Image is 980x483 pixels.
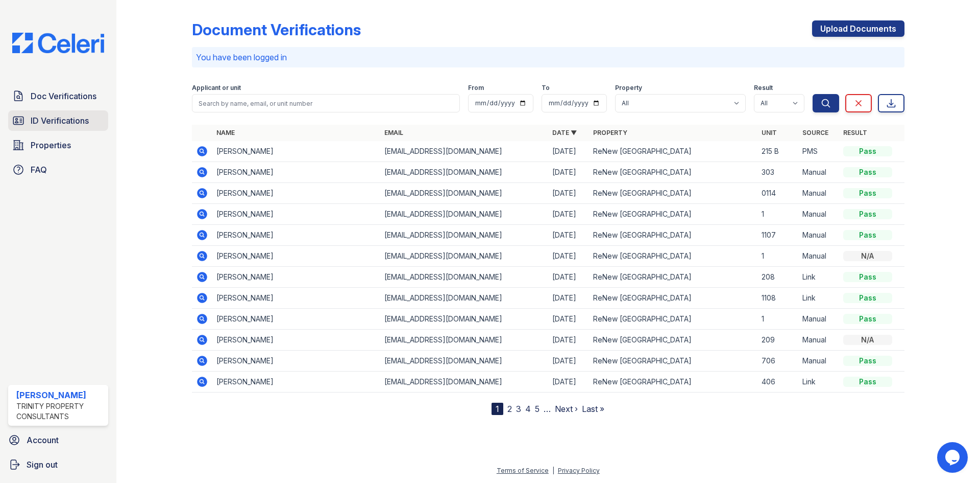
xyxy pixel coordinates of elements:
td: [DATE] [548,225,589,246]
td: [EMAIL_ADDRESS][DOMAIN_NAME] [380,330,548,351]
td: [EMAIL_ADDRESS][DOMAIN_NAME] [380,309,548,330]
a: Next › [555,404,578,414]
a: 3 [516,404,521,414]
td: [DATE] [548,183,589,204]
td: [DATE] [548,141,589,162]
a: Result [843,129,867,136]
td: Manual [798,309,839,330]
a: Doc Verifications [8,86,108,106]
div: Pass [843,314,892,324]
div: N/A [843,251,892,261]
td: [DATE] [548,267,589,288]
td: [DATE] [548,372,589,393]
div: Pass [843,272,892,282]
td: [EMAIL_ADDRESS][DOMAIN_NAME] [380,225,548,246]
td: [EMAIL_ADDRESS][DOMAIN_NAME] [380,351,548,372]
span: Account [27,434,59,446]
td: [PERSON_NAME] [212,267,380,288]
td: [PERSON_NAME] [212,183,380,204]
a: Terms of Service [497,467,549,474]
input: Search by name, email, or unit number [192,94,460,112]
td: [DATE] [548,288,589,309]
div: 1 [492,403,503,415]
a: Name [216,129,235,136]
td: 706 [757,351,798,372]
div: Pass [843,167,892,177]
td: [EMAIL_ADDRESS][DOMAIN_NAME] [380,267,548,288]
td: PMS [798,141,839,162]
td: [EMAIL_ADDRESS][DOMAIN_NAME] [380,183,548,204]
p: You have been logged in [196,51,900,63]
td: [DATE] [548,162,589,183]
label: Applicant or unit [192,84,241,92]
div: | [552,467,554,474]
td: [PERSON_NAME] [212,330,380,351]
td: 0114 [757,183,798,204]
div: [PERSON_NAME] [16,389,104,401]
td: [DATE] [548,330,589,351]
label: From [468,84,484,92]
td: [DATE] [548,309,589,330]
a: ID Verifications [8,110,108,131]
td: 303 [757,162,798,183]
a: 5 [535,404,540,414]
td: [EMAIL_ADDRESS][DOMAIN_NAME] [380,204,548,225]
a: Upload Documents [812,20,904,37]
td: ReNew [GEOGRAPHIC_DATA] [589,162,757,183]
div: Trinity Property Consultants [16,401,104,422]
div: Pass [843,146,892,156]
a: Source [802,129,828,136]
td: ReNew [GEOGRAPHIC_DATA] [589,141,757,162]
td: 1 [757,246,798,267]
a: Unit [762,129,777,136]
td: [EMAIL_ADDRESS][DOMAIN_NAME] [380,141,548,162]
td: [PERSON_NAME] [212,246,380,267]
td: ReNew [GEOGRAPHIC_DATA] [589,225,757,246]
div: Pass [843,293,892,303]
td: Link [798,267,839,288]
td: ReNew [GEOGRAPHIC_DATA] [589,183,757,204]
td: [PERSON_NAME] [212,141,380,162]
td: [PERSON_NAME] [212,288,380,309]
a: Date ▼ [552,129,577,136]
td: Link [798,372,839,393]
td: [EMAIL_ADDRESS][DOMAIN_NAME] [380,372,548,393]
td: [DATE] [548,246,589,267]
label: Result [754,84,773,92]
span: Sign out [27,458,58,471]
span: ID Verifications [31,114,89,127]
div: Pass [843,188,892,198]
td: Manual [798,225,839,246]
td: [EMAIL_ADDRESS][DOMAIN_NAME] [380,288,548,309]
span: Doc Verifications [31,90,96,102]
td: 1 [757,204,798,225]
div: N/A [843,335,892,345]
label: To [542,84,550,92]
td: ReNew [GEOGRAPHIC_DATA] [589,204,757,225]
td: [EMAIL_ADDRESS][DOMAIN_NAME] [380,162,548,183]
td: 1108 [757,288,798,309]
td: 406 [757,372,798,393]
a: Sign out [4,454,112,475]
a: 4 [525,404,531,414]
td: ReNew [GEOGRAPHIC_DATA] [589,309,757,330]
span: FAQ [31,164,47,176]
a: Privacy Policy [558,467,600,474]
td: [DATE] [548,351,589,372]
td: [EMAIL_ADDRESS][DOMAIN_NAME] [380,246,548,267]
td: 209 [757,330,798,351]
a: Email [384,129,403,136]
td: [PERSON_NAME] [212,372,380,393]
td: [DATE] [548,204,589,225]
td: [PERSON_NAME] [212,309,380,330]
td: Manual [798,162,839,183]
a: Last » [582,404,604,414]
td: Manual [798,330,839,351]
td: 215 B [757,141,798,162]
td: Manual [798,183,839,204]
td: ReNew [GEOGRAPHIC_DATA] [589,246,757,267]
a: Account [4,430,112,450]
span: Properties [31,139,71,151]
img: CE_Logo_Blue-a8612792a0a2168367f1c8372b55b34899dd931a85d93a1a3d3e32e68fde9ad4.png [4,33,112,53]
td: 208 [757,267,798,288]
